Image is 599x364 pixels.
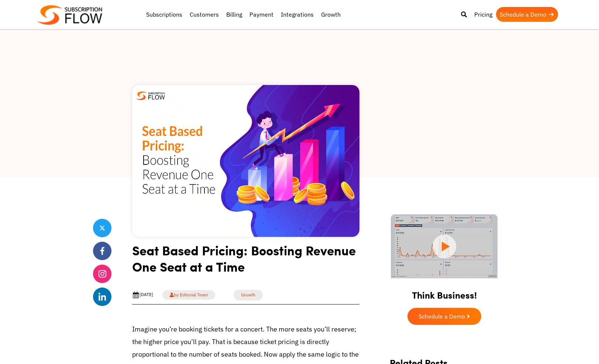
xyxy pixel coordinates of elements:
[132,242,359,280] h1: Seat Based Pricing: Boosting Revenue One Seat at a Time
[132,291,153,299] div: [DATE]
[419,313,465,319] span: Schedule a Demo
[234,290,263,300] a: Growth
[407,308,481,325] a: Schedule a Demo
[277,7,317,22] a: Integrations
[223,7,246,22] a: Billing
[382,280,506,304] h2: Think Business!
[132,85,359,237] img: Seat Based Pricing
[162,290,215,300] a: by Editorial Team
[186,7,223,22] a: Customers
[142,7,186,22] a: Subscriptions
[496,7,558,22] a: Schedule a Demo
[38,5,102,25] img: Subscriptionflow
[246,7,277,22] a: Payment
[317,7,344,22] a: Growth
[471,7,496,22] a: Pricing
[391,214,498,278] img: intro video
